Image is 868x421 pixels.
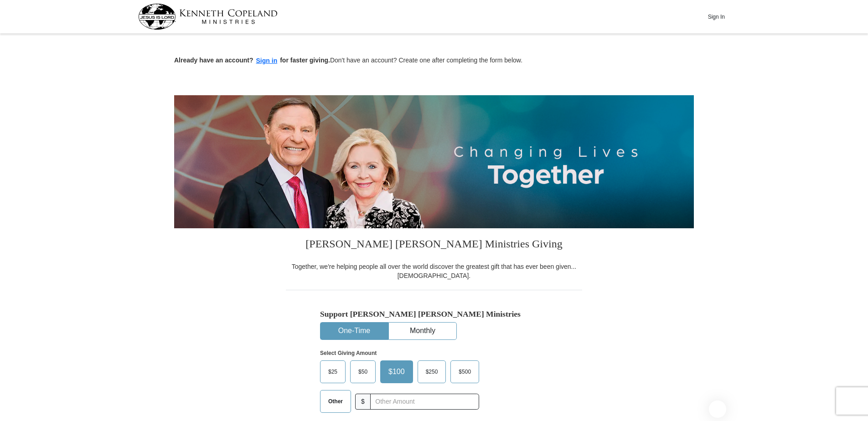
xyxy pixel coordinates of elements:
button: Monthly [389,323,456,339]
img: kcm-header-logo.svg [138,4,278,30]
button: Sign In [703,10,730,24]
button: One-Time [320,323,388,339]
strong: Select Giving Amount [320,350,377,356]
span: $500 [454,365,475,379]
button: Sign in [253,56,280,66]
span: $250 [421,365,443,379]
h5: Support [PERSON_NAME] [PERSON_NAME] Ministries [320,309,548,319]
h3: [PERSON_NAME] [PERSON_NAME] Ministries Giving [286,228,582,262]
span: $25 [324,365,342,379]
span: $100 [384,365,409,379]
div: Together, we're helping people all over the world discover the greatest gift that has ever been g... [286,262,582,280]
span: $ [355,394,371,410]
strong: Already have an account? for faster giving. [174,56,330,64]
span: Other [324,395,347,408]
p: Don't have an account? Create one after completing the form below. [174,56,694,66]
span: $50 [354,365,372,379]
input: Other Amount [370,394,479,410]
